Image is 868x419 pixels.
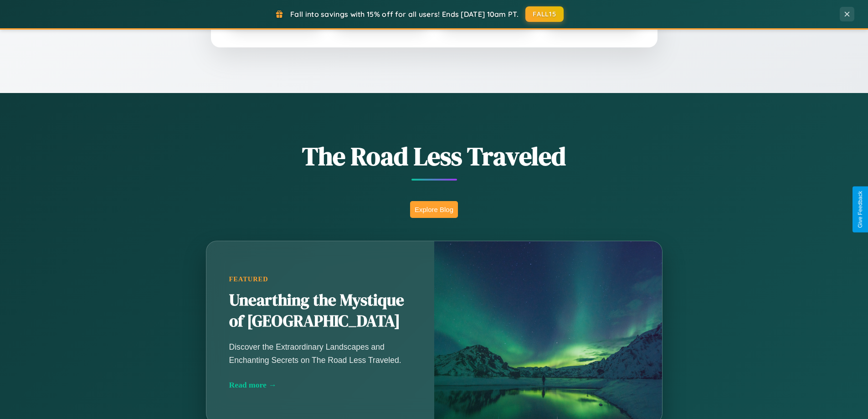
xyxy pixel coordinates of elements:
p: Discover the Extraordinary Landscapes and Enchanting Secrets on The Road Less Traveled. [229,341,411,366]
div: Featured [229,275,411,283]
div: Read more → [229,380,411,390]
button: Explore Blog [410,201,458,218]
h2: Unearthing the Mystique of [GEOGRAPHIC_DATA] [229,290,411,332]
div: Give Feedback [857,191,863,228]
button: FALL15 [525,6,564,22]
h1: The Road Less Traveled [161,139,708,174]
span: Fall into savings with 15% off for all users! Ends [DATE] 10am PT. [290,10,519,19]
